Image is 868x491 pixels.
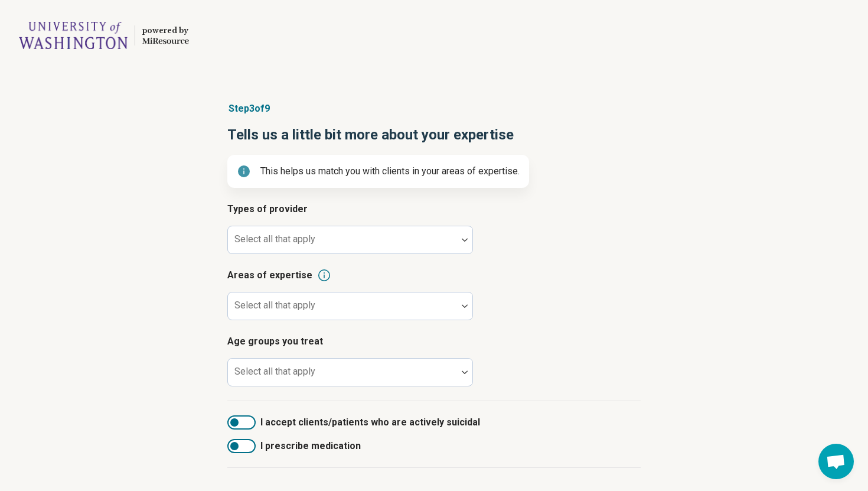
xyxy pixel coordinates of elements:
[260,439,361,453] span: I prescribe medication
[19,21,189,50] a: University of Washingtonpowered by
[227,102,641,116] p: Step 3 of 9
[234,300,315,311] label: Select all that apply
[234,366,315,377] label: Select all that apply
[227,202,641,216] h3: Types of provider
[234,233,315,245] label: Select all that apply
[260,415,480,430] span: I accept clients/patients who are actively suicidal
[227,125,641,145] h1: Tells us a little bit more about your expertise
[19,21,128,50] img: University of Washington
[142,25,189,36] div: powered by
[818,444,854,479] div: Open chat
[227,334,641,349] h3: Age groups you treat
[227,268,641,282] h3: Areas of expertise
[260,164,520,178] p: This helps us match you with clients in your areas of expertise.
